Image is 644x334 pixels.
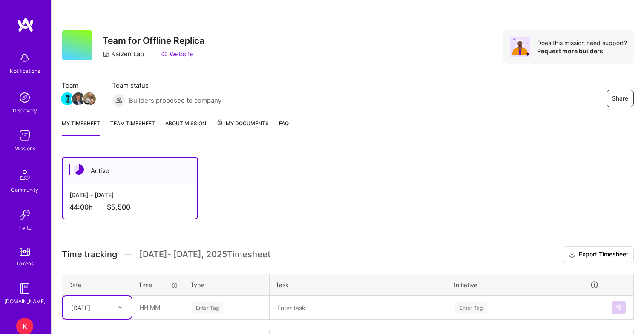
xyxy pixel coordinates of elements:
[112,81,221,90] span: Team status
[279,119,289,136] a: FAQ
[216,119,269,128] span: My Documents
[16,89,33,106] img: discovery
[16,206,33,223] img: Invite
[192,301,223,314] div: Enter Tag
[161,49,194,58] a: Website
[13,106,37,115] div: Discovery
[103,51,109,58] i: icon CompanyGray
[62,81,95,90] span: Team
[118,305,122,310] i: icon Chevron
[615,304,622,311] img: Submit
[270,274,448,296] th: Task
[16,280,33,297] img: guide book
[72,92,85,105] img: Team Member Avatar
[612,94,628,103] span: Share
[17,17,34,32] img: logo
[16,49,33,66] img: bell
[103,35,204,46] h3: Team for Offline Replica
[62,249,117,260] span: Time tracking
[11,185,38,194] div: Community
[71,303,90,312] div: [DATE]
[83,92,96,105] img: Team Member Avatar
[510,37,530,57] img: Avatar
[110,119,155,136] a: Team timesheet
[10,66,40,75] div: Notifications
[69,203,190,212] div: 44:00 h
[74,164,84,175] img: Active
[103,49,144,58] div: Kaizen Lab
[563,246,634,263] button: Export Timesheet
[14,144,35,153] div: Missions
[84,92,95,106] a: Team Member Avatar
[455,301,487,314] div: Enter Tag
[16,127,33,144] img: teamwork
[607,90,634,107] button: Share
[216,119,269,136] a: My Documents
[4,297,46,306] div: [DOMAIN_NAME]
[139,249,270,260] span: [DATE] - [DATE] , 2025 Timesheet
[73,92,84,106] a: Team Member Avatar
[454,280,599,290] div: Initiative
[133,296,184,319] input: HH:MM
[129,96,221,105] span: Builders proposed to company
[14,165,35,185] img: Community
[61,92,74,105] img: Team Member Avatar
[20,248,30,256] img: tokens
[18,223,32,232] div: Invite
[537,47,627,55] div: Request more builders
[112,93,126,107] img: Builders proposed to company
[62,92,73,106] a: Team Member Avatar
[16,259,34,268] div: Tokens
[165,119,206,136] a: About Mission
[62,119,100,136] a: My timesheet
[63,158,197,184] div: Active
[107,203,130,212] span: $5,500
[138,280,178,289] div: Time
[569,250,575,259] i: icon Download
[62,274,132,296] th: Date
[69,190,190,199] div: [DATE] - [DATE]
[537,39,627,47] div: Does this mission need support?
[184,274,270,296] th: Type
